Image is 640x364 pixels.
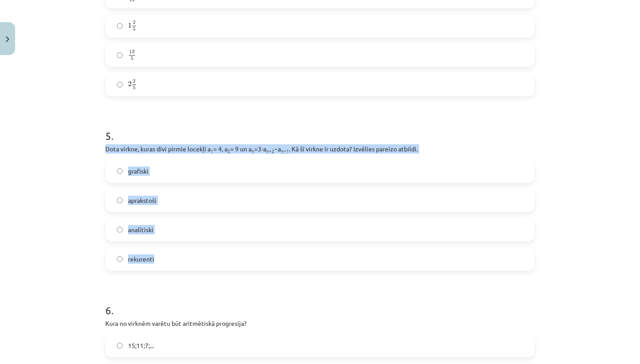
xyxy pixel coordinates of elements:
input: aprakstoši [117,198,123,203]
h1: 5 . [105,114,535,142]
sub: 1 [211,147,213,154]
span: 15;11;7;... [128,341,154,350]
sub: n−2 [266,147,274,154]
span: 2 [133,79,136,83]
span: 5 [131,56,133,60]
span: rekurenti [128,254,154,264]
span: 5 [133,86,136,90]
input: analītiski [117,227,123,233]
sub: 2 [228,147,230,154]
span: 2 [133,21,136,25]
h1: 6 . [105,289,535,316]
span: aprakstoši [128,196,156,205]
span: 13 [129,50,135,54]
span: 1 [128,23,132,28]
span: 2 [128,81,132,87]
sub: n−1 [281,147,289,154]
span: analītiski [128,225,153,234]
input: 15;11;7;... [117,343,123,348]
input: rekurenti [117,256,123,262]
span: 5 [133,27,136,31]
span: grafiski [128,166,148,176]
sub: n [252,147,254,154]
img: icon-close-lesson-0947bae3869378f0d4975bcd49f059093ad1ed9edebbc8119c70593378902aed.svg [6,36,9,42]
p: Dota virkne, kuras divi pirmie locekļi a = 4, a = 9 un a =3⋅a −a . Kā šī virkne ir uzdota? Izvēli... [105,144,535,154]
p: Kura no virknēm varētu būt aritmētiskā progresija? [105,319,535,328]
input: grafiski [117,168,123,174]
